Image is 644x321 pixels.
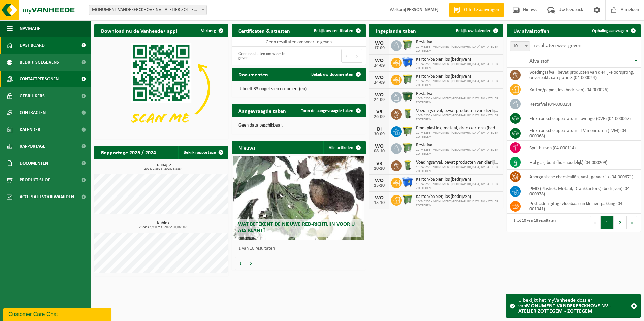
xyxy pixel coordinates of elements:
span: 10-746253 - MONUMENT [GEOGRAPHIC_DATA] NV - ATELIER ZOTTEGEM [416,165,500,173]
button: Next [627,216,637,229]
span: Karton/papier, los (bedrijven) [416,177,500,182]
img: WB-0770-HPE-GN-50 [402,74,413,85]
a: Toon de aangevraagde taken [296,104,365,117]
button: Vorige [235,257,246,270]
span: Ophaling aanvragen [592,29,628,33]
span: Voedingsafval, bevat producten van dierlijke oorsprong, onverpakt, categorie 3 [416,160,500,165]
div: VR [373,109,386,115]
span: Verberg [201,29,216,33]
span: 10 [510,42,530,51]
span: Wat betekent de nieuwe RED-richtlijn voor u als klant? [238,222,355,234]
span: Dashboard [20,37,45,54]
div: WO [373,195,386,201]
a: Ophaling aanvragen [587,24,640,37]
td: spuitbussen (04-000114) [524,141,641,155]
div: 24-09 [373,98,386,102]
div: 10-10 [373,166,386,171]
div: WO [373,75,386,80]
button: Volgende [246,257,256,270]
span: Bekijk uw certificaten [314,29,353,33]
div: VR [373,161,386,166]
span: 10 [510,41,530,51]
iframe: chat widget [3,306,112,321]
span: Bedrijfsgegevens [20,54,59,71]
img: WB-0770-HPE-GN-50 [402,194,413,205]
h2: Certificaten & attesten [232,24,297,37]
h2: Rapportage 2025 / 2024 [94,146,163,159]
td: hol glas, bont (huishoudelijk) (04-000209) [524,155,641,170]
label: resultaten weergeven [534,43,581,48]
span: Offerte aanvragen [462,7,501,13]
div: WO [373,92,386,98]
span: MONUMENT VANDEKERCKHOVE NV - ATELIER ZOTTEGEM - ZOTTEGEM [89,5,206,15]
td: pesticiden giftig (vloeibaar) in kleinverpakking (04-001041) [524,199,641,214]
div: U bekijkt het myVanheede dossier van [518,294,627,317]
button: Next [352,49,362,63]
div: 15-10 [373,183,386,188]
span: Bekijk uw kalender [456,29,491,33]
span: Pmd (plastiek, metaal, drankkartons) (bedrijven) [416,126,500,131]
span: Navigatie [20,20,40,37]
span: Kalender [20,121,40,138]
span: Rapportage [20,138,45,155]
span: 10-746253 - MONUMENT [GEOGRAPHIC_DATA] NV - ATELIER ZOTTEGEM [416,114,500,122]
strong: [PERSON_NAME] [405,7,439,12]
span: Toon de aangevraagde taken [301,109,353,113]
span: Contactpersonen [20,71,59,87]
td: voedingsafval, bevat producten van dierlijke oorsprong, onverpakt, categorie 3 (04-000024) [524,68,641,82]
div: 24-09 [373,63,386,68]
a: Bekijk uw documenten [306,68,365,81]
button: Previous [590,216,601,229]
span: Product Shop [20,172,50,188]
button: 2 [614,216,627,229]
span: Gebruikers [20,87,45,104]
span: 10-746253 - MONUMENT [GEOGRAPHIC_DATA] NV - ATELIER ZOTTEGEM [416,62,500,70]
button: Previous [341,49,352,63]
span: Restafval [416,91,500,97]
div: 24-09 [373,80,386,85]
td: elektronische apparatuur - TV-monitoren (TVM) (04-000068) [524,126,641,141]
h2: Aangevraagde taken [232,104,293,117]
img: WB-1100-HPE-BE-01 [402,57,413,68]
div: DI [373,127,386,132]
span: Karton/papier, los (bedrijven) [416,74,500,79]
span: Documenten [20,155,48,172]
span: Bekijk uw documenten [311,72,353,77]
span: Afvalstof [529,59,549,64]
a: Wat betekent de nieuwe RED-richtlijn voor u als klant? [233,156,364,240]
span: 10-746253 - MONUMENT [GEOGRAPHIC_DATA] NV - ATELIER ZOTTEGEM [416,148,500,156]
div: WO [373,144,386,149]
span: 2024: 0,862 t - 2025: 5,888 t [98,167,228,171]
div: 17-09 [373,46,386,51]
h2: Nieuws [232,141,262,154]
img: WB-0770-HPE-GN-50 [402,39,413,51]
div: 26-09 [373,115,386,119]
button: Verberg [196,24,228,37]
img: WB-0140-HPE-GN-50 [402,159,413,171]
p: Geen data beschikbaar. [238,123,359,128]
h2: Ingeplande taken [369,24,423,37]
h2: Documenten [232,68,275,81]
p: 1 van 10 resultaten [238,246,362,251]
span: MONUMENT VANDEKERCKHOVE NV - ATELIER ZOTTEGEM - ZOTTEGEM [89,5,207,15]
div: 08-10 [373,149,386,154]
h2: Uw afvalstoffen [507,24,556,37]
span: 10-746253 - MONUMENT [GEOGRAPHIC_DATA] NV - ATELIER ZOTTEGEM [416,182,500,190]
img: WB-0770-HPE-GN-50 [402,142,413,154]
td: karton/papier, los (bedrijven) (04-000026) [524,82,641,97]
a: Offerte aanvragen [449,3,504,17]
a: Bekijk rapportage [178,146,228,159]
img: WB-1100-HPE-GN-50 [402,125,413,137]
img: WB-1100-HPE-BE-01 [402,177,413,188]
span: Acceptatievoorwaarden [20,188,74,205]
span: 10-746253 - MONUMENT [GEOGRAPHIC_DATA] NV - ATELIER ZOTTEGEM [416,200,500,208]
div: 15-10 [373,201,386,205]
span: 2024: 47,980 m3 - 2025: 50,060 m3 [98,226,228,229]
span: 10-746253 - MONUMENT [GEOGRAPHIC_DATA] NV - ATELIER ZOTTEGEM [416,45,500,53]
a: Bekijk uw certificaten [309,24,365,37]
span: Restafval [416,40,500,45]
img: WB-0140-HPE-GN-50 [402,108,413,119]
span: 10-746253 - MONUMENT [GEOGRAPHIC_DATA] NV - ATELIER ZOTTEGEM [416,97,500,105]
a: Alle artikelen [323,141,365,154]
